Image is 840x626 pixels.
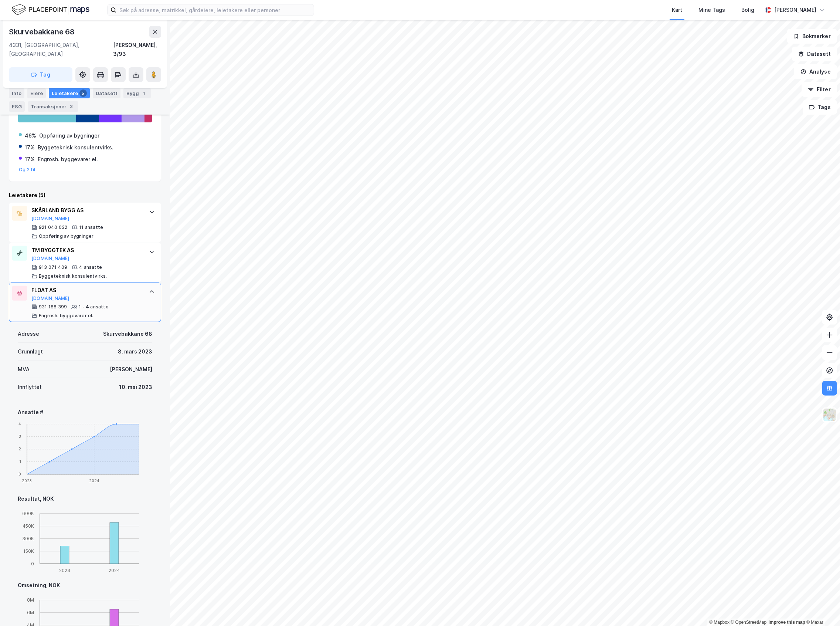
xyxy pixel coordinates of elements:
[9,26,76,38] div: Skurvebakkane 68
[18,422,21,426] tspan: 4
[9,88,24,98] div: Info
[103,329,152,338] div: Skurvebakkane 68
[79,224,103,230] div: 11 ansatte
[9,101,25,112] div: ESG
[79,304,109,310] div: 1 - 4 ansatte
[672,6,682,14] div: Kart
[12,3,89,16] img: logo.f888ab2527a4732fd821a326f86c7f29.svg
[31,561,34,567] tspan: 0
[769,620,805,625] a: Improve this map
[39,224,67,230] div: 921 040 032
[803,100,837,115] button: Tags
[9,67,72,82] button: Tag
[31,206,142,215] div: SKÅRLAND BYGG AS
[31,256,69,261] button: [DOMAIN_NAME]
[698,6,725,14] div: Mine Tags
[18,581,152,590] div: Omsetning, NOK
[31,295,69,301] button: [DOMAIN_NAME]
[31,246,142,255] div: TM BYGGTEK AS
[110,365,152,374] div: [PERSON_NAME]
[38,155,98,164] div: Engrosh. byggevarer el.
[31,286,142,295] div: FLOAT AS
[22,511,34,517] tspan: 600K
[109,568,120,573] tspan: 2024
[39,304,67,310] div: 931 188 399
[25,131,36,140] div: 46%
[27,88,46,98] div: Eiere
[774,6,816,14] div: [PERSON_NAME]
[119,383,152,392] div: 10. mai 2023
[23,524,34,529] tspan: 450K
[794,64,837,79] button: Analyse
[49,88,90,98] div: Leietakere
[787,29,837,44] button: Bokmerker
[27,610,34,616] tspan: 6M
[18,494,152,503] div: Resultat, NOK
[39,313,93,319] div: Engrosh. byggevarer el.
[89,478,99,483] tspan: 2024
[9,191,161,200] div: Leietakere (5)
[803,591,840,626] iframe: Chat Widget
[59,568,70,573] tspan: 2023
[18,365,30,374] div: MVA
[39,264,67,270] div: 913 071 409
[79,264,102,270] div: 4 ansatte
[39,233,93,239] div: Oppføring av bygninger
[22,536,34,542] tspan: 300K
[709,620,730,625] a: Mapbox
[118,347,152,356] div: 8. mars 2023
[18,383,42,392] div: Innflyttet
[38,143,113,152] div: Byggeteknisk konsulentvirks.
[28,101,78,112] div: Transaksjoner
[68,103,75,110] div: 3
[22,478,32,483] tspan: 2023
[93,88,120,98] div: Datasett
[731,620,767,625] a: OpenStreetMap
[18,447,21,451] tspan: 2
[140,89,148,97] div: 1
[116,4,314,16] input: Søk på adresse, matrikkel, gårdeiere, leietakere eller personer
[25,143,35,152] div: 17%
[23,549,34,554] tspan: 150K
[31,216,69,221] button: [DOMAIN_NAME]
[39,131,99,140] div: Oppføring av bygninger
[27,598,34,603] tspan: 8M
[19,167,35,173] button: Og 2 til
[123,88,151,98] div: Bygg
[19,434,21,439] tspan: 3
[823,408,837,422] img: Z
[18,408,152,417] div: Ansatte #
[802,82,837,97] button: Filter
[18,472,21,477] tspan: 0
[79,89,87,97] div: 5
[19,460,21,464] tspan: 1
[9,41,113,58] div: 4331, [GEOGRAPHIC_DATA], [GEOGRAPHIC_DATA]
[18,329,39,338] div: Adresse
[741,6,754,14] div: Bolig
[113,41,161,58] div: [PERSON_NAME], 3/93
[792,47,837,61] button: Datasett
[39,273,107,279] div: Byggeteknisk konsulentvirks.
[25,155,35,164] div: 17%
[803,591,840,626] div: Kontrollprogram for chat
[18,347,43,356] div: Grunnlagt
